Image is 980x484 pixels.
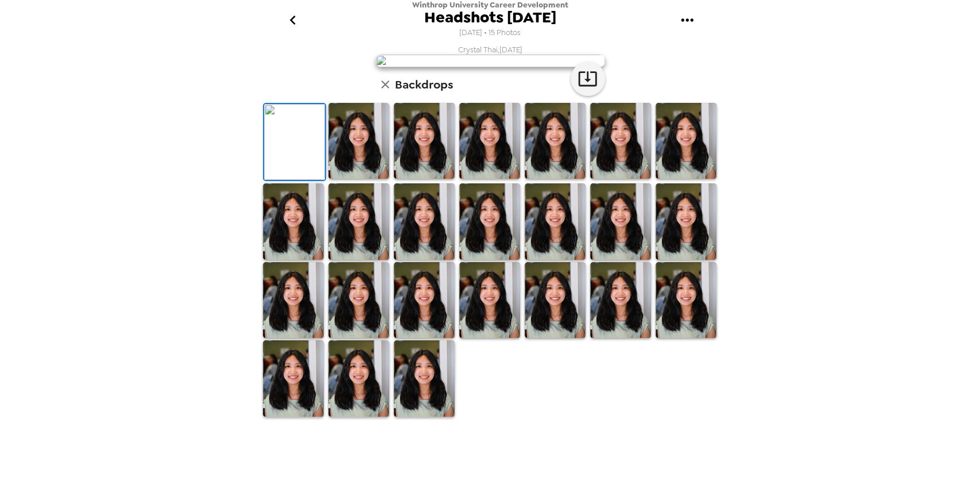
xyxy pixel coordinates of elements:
button: go back [274,2,312,39]
span: Headshots [DATE] [424,10,556,25]
button: gallery menu [669,2,706,39]
img: Original [264,104,325,180]
span: Crystal Thai , [DATE] [458,45,522,55]
img: user [375,55,605,67]
span: [DATE] • 15 Photos [459,25,521,41]
h6: Backdrops [395,75,453,94]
